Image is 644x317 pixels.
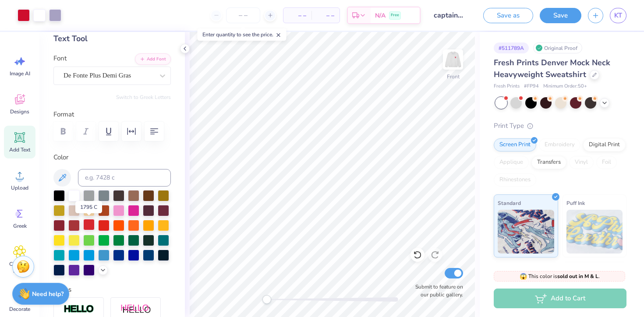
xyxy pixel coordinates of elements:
input: – – [226,7,260,23]
button: Save [540,8,581,23]
div: Front [447,73,460,81]
div: Original Proof [533,42,582,53]
span: # FP94 [524,83,539,90]
label: Font [53,53,67,63]
div: # 511789A [494,42,529,53]
span: Image AI [10,70,30,77]
span: Fresh Prints [494,83,520,90]
span: Clipart & logos [5,261,34,275]
span: KT [614,11,622,21]
div: Applique [494,156,529,169]
span: – – [317,11,334,20]
span: 😱 [520,272,527,281]
div: Accessibility label [262,295,271,304]
button: Save as [483,8,533,23]
span: Designs [10,108,29,115]
input: e.g. 7428 c [78,169,171,187]
div: Text Tool [53,33,171,45]
span: N/A [375,11,386,20]
label: Format [53,109,171,120]
img: Stroke [64,304,94,314]
span: Greek [13,222,27,229]
div: Digital Print [583,138,626,151]
label: Submit to feature on our public gallery. [410,283,463,299]
span: Standard [498,198,521,208]
div: Print Type [494,121,626,131]
span: Upload [11,184,28,191]
div: Rhinestones [494,173,536,187]
img: Shadow [120,304,151,315]
img: Puff Ink [566,210,623,254]
label: Color [53,152,171,162]
input: Untitled Design [427,7,470,24]
span: Puff Ink [566,198,585,208]
div: Screen Print [494,138,536,151]
div: Embroidery [539,138,580,151]
div: Vinyl [569,156,594,169]
div: 1795 C [75,201,102,213]
span: Free [391,12,399,18]
a: KT [610,8,626,23]
span: – – [289,11,306,20]
div: Foil [596,156,617,169]
span: This color is . [520,272,600,280]
div: Transfers [531,156,566,169]
strong: Need help? [32,290,64,298]
span: Fresh Prints Denver Mock Neck Heavyweight Sweatshirt [494,57,610,80]
button: Switch to Greek Letters [116,94,171,101]
span: Decorate [9,306,30,313]
span: Add Text [9,146,30,153]
strong: sold out in M & L [557,273,598,280]
button: Add Font [135,53,171,65]
img: Standard [498,210,554,254]
span: Minimum Order: 50 + [543,83,587,90]
img: Front [444,51,462,68]
div: Enter quantity to see the price. [198,28,287,41]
